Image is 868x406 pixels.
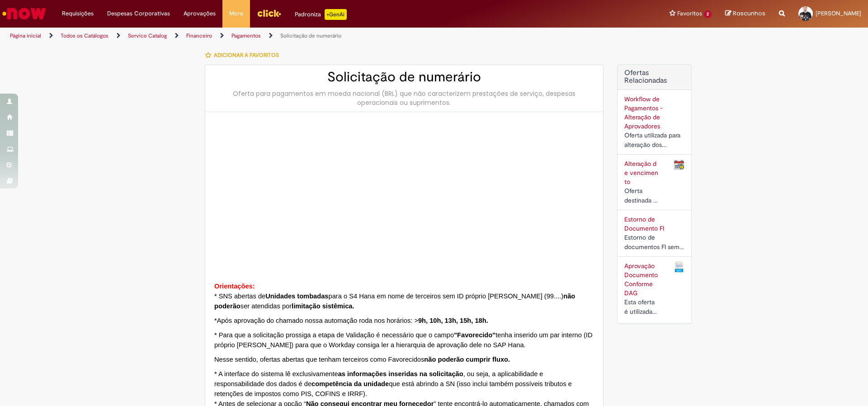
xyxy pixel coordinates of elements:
[677,9,702,18] span: Favoritos
[280,32,341,39] a: Solicitação de numerário
[624,233,684,252] div: Estorno de documentos FI sem partidas compensadas
[257,6,281,20] img: click_logo_yellow_360x200.png
[10,32,41,39] a: Página inicial
[214,331,593,349] span: * Para que a solicitação prossiga a etapa de Validação é necessário que o campo tenha inserido um...
[205,46,284,65] button: Adicionar a Favoritos
[186,32,212,39] a: Financeiro
[61,32,108,39] a: Todos os Catálogos
[229,9,243,18] span: More
[454,331,495,339] strong: "Favorecido"
[624,95,663,130] a: Workflow de Pagamentos - Alteração de Aprovadores
[231,32,261,39] a: Pagamentos
[733,9,765,18] span: Rascunhos
[214,70,594,85] h2: Solicitação de numerário
[214,356,510,363] span: Nesse sentido, ofertas abertas que tenham terceiros como Favorecidos
[214,126,553,263] img: sys_attachment.do
[816,9,861,17] span: [PERSON_NAME]
[725,9,765,18] a: Rascunhos
[624,131,684,150] div: Oferta utilizada para alteração dos aprovadores cadastrados no workflow de documentos a pagar.
[624,186,660,205] div: Oferta destinada à alteração de data de pagamento
[7,28,572,44] ul: Trilhas de página
[414,317,418,324] span: >
[624,160,658,186] a: Alteração de vencimento
[674,159,684,170] img: Alteração de vencimento
[674,261,684,272] img: Aprovação Documento Conforme DAG
[295,9,347,20] div: Padroniza
[128,32,167,39] a: Service Catalog
[311,380,389,387] strong: competência da unidade
[214,317,492,324] span: *Após aprovação do chamado nossa automação roda nos horários:
[214,283,255,290] span: Orientações:
[624,262,658,297] a: Aprovação Documento Conforme DAG
[624,297,660,316] div: Esta oferta é utilizada para o Campo solicitar a aprovação do documento que esta fora da alçada d...
[214,370,572,397] span: * A interface do sistema lê exclusivamente , ou seja, a aplicabilidade e responsabilidade dos dad...
[325,9,347,20] p: +GenAi
[214,52,279,59] span: Adicionar a Favoritos
[265,293,328,300] strong: Unidades tombadas
[704,10,712,18] span: 2
[62,9,94,18] span: Requisições
[624,215,664,232] a: Estorno de Documento FI
[338,370,463,378] strong: as informações inseridas na solicitação
[424,356,510,363] strong: não poderão cumprir fluxo.
[214,293,575,310] span: * SNS abertas de para o S4 Hana em nome de terceiros sem ID próprio [PERSON_NAME] (99....) ser at...
[617,64,692,324] div: Ofertas Relacionadas
[418,317,488,324] span: 9h, 10h, 13h, 15h, 18h.
[1,5,47,23] img: ServiceNow
[292,302,354,310] strong: limitação sistêmica.
[214,89,594,107] div: Oferta para pagamentos em moeda nacional (BRL) que não caracterizem prestações de serviço, despes...
[214,293,575,310] strong: não poderão
[184,9,216,18] span: Aprovações
[107,9,170,18] span: Despesas Corporativas
[624,69,684,85] h2: Ofertas Relacionadas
